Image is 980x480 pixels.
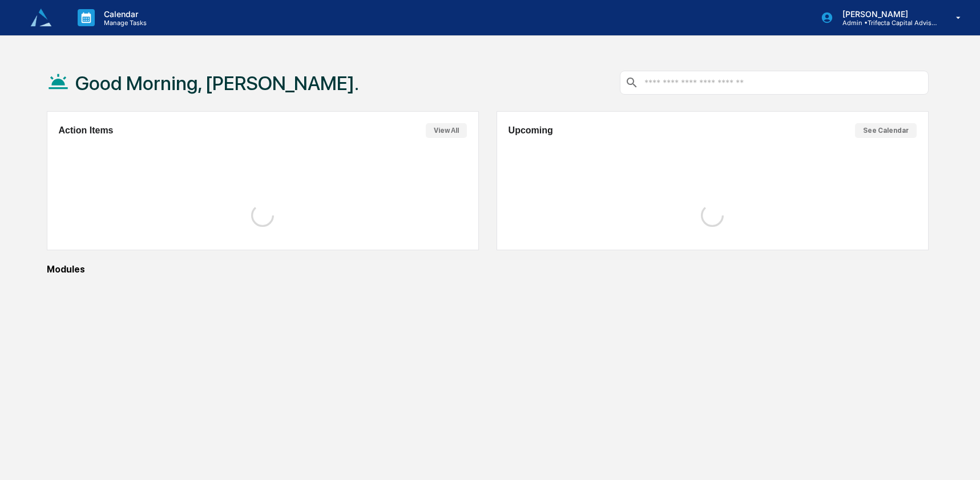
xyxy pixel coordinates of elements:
[426,123,467,138] button: View All
[27,4,55,31] img: logo
[95,9,152,19] p: Calendar
[47,264,929,275] div: Modules
[95,19,152,27] p: Manage Tasks
[75,72,359,95] h1: Good Morning, [PERSON_NAME].
[833,9,939,19] p: [PERSON_NAME]
[833,19,939,27] p: Admin • Trifecta Capital Advisors
[509,125,553,136] h2: Upcoming
[59,125,114,136] h2: Action Items
[855,123,917,138] button: See Calendar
